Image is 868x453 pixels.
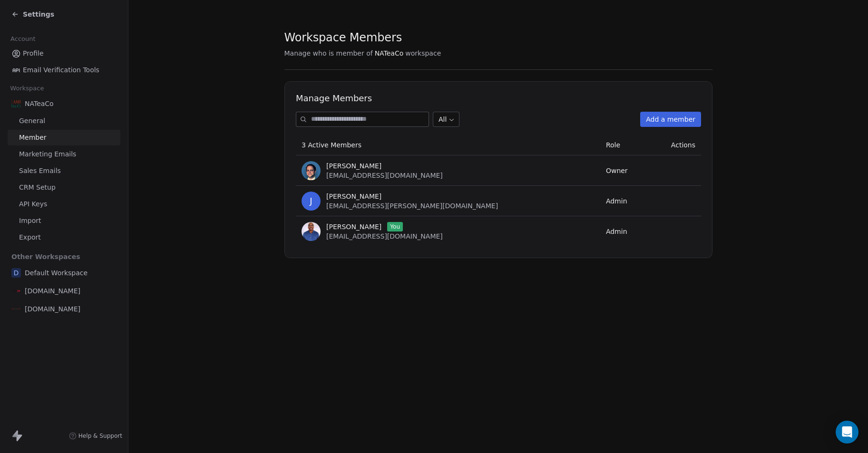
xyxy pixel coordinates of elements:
[19,149,76,159] span: Marketing Emails
[605,197,627,205] span: Admin
[640,112,701,127] button: Add a member
[326,222,381,231] span: [PERSON_NAME]
[605,167,627,174] span: Owner
[11,99,21,108] img: native_american_tea_1745597236__86438.webp
[836,421,858,443] div: Open Intercom Messenger
[8,180,120,195] a: CRM Setup
[8,113,120,129] a: General
[671,141,695,149] span: Actions
[19,133,47,143] span: Member
[8,130,120,145] a: Member
[23,10,54,19] span: Settings
[375,48,404,58] span: NATeaCo
[8,163,120,179] a: Sales Emails
[78,432,122,440] span: Help & Support
[19,216,41,226] span: Import
[387,222,403,231] span: You
[25,268,88,278] span: Default Workspace
[19,232,41,242] span: Export
[19,116,45,126] span: General
[302,192,321,211] span: J
[326,161,381,171] span: [PERSON_NAME]
[302,141,361,149] span: 3 Active Members
[296,93,701,104] h1: Manage Members
[6,32,39,46] span: Account
[326,172,443,179] span: [EMAIL_ADDRESS][DOMAIN_NAME]
[302,161,321,180] img: NxX47yN-9PgDbrgVbLavoiRs_xnDsaACCyK-fwL8q0s
[8,146,120,162] a: Marketing Emails
[326,232,443,240] span: [EMAIL_ADDRESS][DOMAIN_NAME]
[405,48,441,58] span: workspace
[25,304,80,314] span: [DOMAIN_NAME]
[8,196,120,212] a: API Keys
[605,141,620,149] span: Role
[19,183,56,193] span: CRM Setup
[11,268,21,278] span: D
[6,81,48,96] span: Workspace
[8,62,120,78] a: Email Verification Tools
[11,286,21,296] img: coffee_clear.png
[23,48,44,58] span: Profile
[605,228,627,235] span: Admin
[69,432,122,440] a: Help & Support
[326,192,381,201] span: [PERSON_NAME]
[11,10,54,19] a: Settings
[284,30,402,45] span: Workspace Members
[8,249,84,264] span: Other Workspaces
[23,65,99,75] span: Email Verification Tools
[8,230,120,245] a: Export
[19,166,61,176] span: Sales Emails
[25,99,54,108] span: NATeaCo
[284,48,373,58] span: Manage who is member of
[326,202,498,210] span: [EMAIL_ADDRESS][PERSON_NAME][DOMAIN_NAME]
[11,304,21,314] img: native%20coffee%20logo.png
[302,222,321,241] img: pimage-455-496-photo.webp
[25,286,80,296] span: [DOMAIN_NAME]
[8,213,120,229] a: Import
[8,46,120,61] a: Profile
[19,199,47,209] span: API Keys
